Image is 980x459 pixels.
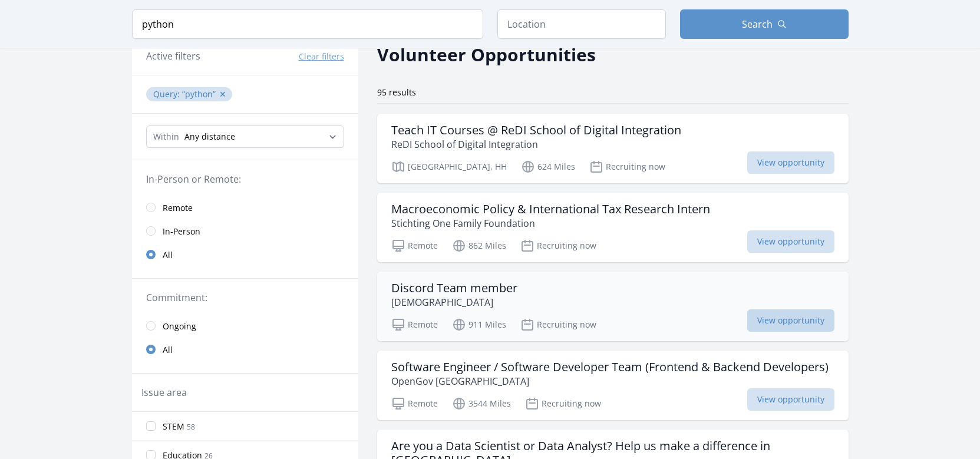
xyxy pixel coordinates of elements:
[163,249,173,261] span: All
[391,160,507,174] p: [GEOGRAPHIC_DATA], HH
[377,351,849,420] a: Software Engineer / Software Developer Team (Frontend & Backend Developers) OpenGov [GEOGRAPHIC_D...
[520,239,596,253] p: Recruiting now
[132,196,358,219] a: Remote
[146,290,344,305] legend: Commitment:
[377,87,416,98] span: 95 results
[146,126,344,148] select: Search Radius
[747,230,834,253] span: View opportunity
[377,193,849,262] a: Macroeconomic Policy & International Tax Research Intern Stichting One Family Foundation Remote 8...
[525,397,601,411] p: Recruiting now
[299,51,344,62] button: Clear filters
[747,151,834,174] span: View opportunity
[182,88,216,100] q: python
[132,243,358,266] a: All
[146,421,156,431] input: STEM 58
[163,421,184,432] span: STEM
[219,88,226,100] button: ✕
[452,397,511,411] p: 3544 Miles
[391,295,517,309] p: [DEMOGRAPHIC_DATA]
[391,137,681,151] p: ReDI School of Digital Integration
[391,239,438,253] p: Remote
[589,160,665,174] p: Recruiting now
[391,123,681,137] h3: Teach IT Courses @ ReDI School of Digital Integration
[452,239,506,253] p: 862 Miles
[163,226,200,237] span: In-Person
[132,219,358,243] a: In-Person
[132,338,358,361] a: All
[391,374,829,388] p: OpenGov [GEOGRAPHIC_DATA]
[521,160,575,174] p: 624 Miles
[377,272,849,341] a: Discord Team member [DEMOGRAPHIC_DATA] Remote 911 Miles Recruiting now View opportunity
[391,360,829,374] h3: Software Engineer / Software Developer Team (Frontend & Backend Developers)
[747,309,834,332] span: View opportunity
[452,318,506,332] p: 911 Miles
[187,422,195,432] span: 58
[520,318,596,332] p: Recruiting now
[163,202,193,214] span: Remote
[146,49,200,63] h3: Active filters
[747,388,834,411] span: View opportunity
[497,9,666,39] input: Location
[391,397,438,411] p: Remote
[146,172,344,186] legend: In-Person or Remote:
[377,114,849,183] a: Teach IT Courses @ ReDI School of Digital Integration ReDI School of Digital Integration [GEOGRAP...
[391,216,710,230] p: Stichting One Family Foundation
[163,344,173,356] span: All
[391,281,517,295] h3: Discord Team member
[132,9,483,39] input: Keyword
[377,41,596,68] h2: Volunteer Opportunities
[141,385,187,399] legend: Issue area
[742,17,773,31] span: Search
[680,9,849,39] button: Search
[391,202,710,216] h3: Macroeconomic Policy & International Tax Research Intern
[153,88,182,100] span: Query :
[132,314,358,338] a: Ongoing
[163,321,196,332] span: Ongoing
[391,318,438,332] p: Remote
